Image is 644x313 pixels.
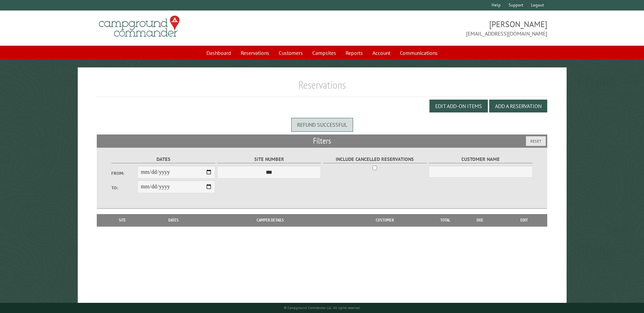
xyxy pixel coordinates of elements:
[342,46,367,59] a: Reports
[291,118,353,131] div: Refund successful
[459,214,501,226] th: Due
[323,155,427,163] label: Include Cancelled Reservations
[145,214,203,226] th: Dates
[275,46,307,59] a: Customers
[284,306,361,310] small: © Campground Commander LLC. All rights reserved.
[111,170,137,176] label: From:
[308,46,340,59] a: Campsites
[111,155,215,163] label: Dates
[97,13,182,40] img: Campground Commander
[429,155,532,163] label: Customer Name
[396,46,442,59] a: Communications
[322,19,547,38] span: [PERSON_NAME] [EMAIL_ADDRESS][DOMAIN_NAME]
[429,100,488,112] button: Edit Add-on Items
[501,214,547,226] th: Edit
[97,134,547,147] h2: Filters
[338,214,431,226] th: Customer
[489,100,547,112] button: Add a Reservation
[97,78,547,97] h1: Reservations
[368,46,394,59] a: Account
[217,155,321,163] label: Site Number
[237,46,273,59] a: Reservations
[111,185,137,191] label: To:
[526,136,546,146] button: Reset
[203,214,338,226] th: Camper Details
[431,214,459,226] th: Total
[202,46,235,59] a: Dashboard
[100,214,144,226] th: Site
